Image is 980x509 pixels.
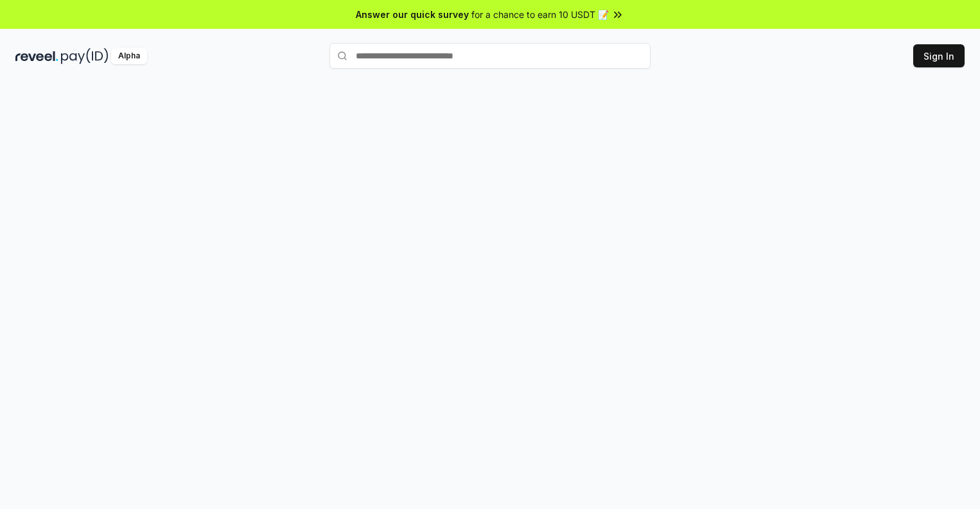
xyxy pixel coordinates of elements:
[356,8,469,21] span: Answer our quick survey
[15,48,58,64] img: reveel_dark
[913,44,965,67] button: Sign In
[61,48,109,64] img: pay_id
[471,8,609,21] span: for a chance to earn 10 USDT 📝
[111,48,147,64] div: Alpha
